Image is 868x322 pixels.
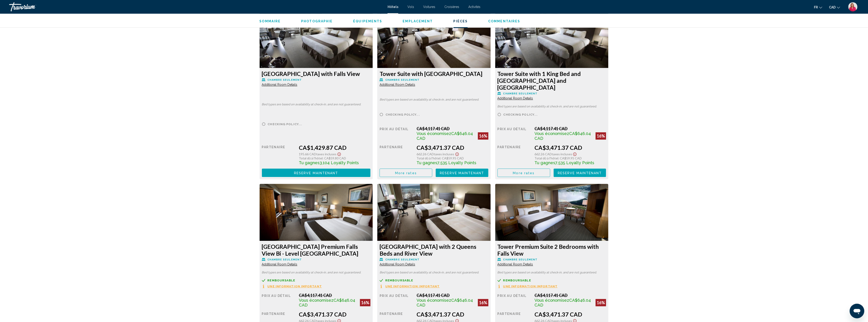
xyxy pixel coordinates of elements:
[262,243,371,257] h3: [GEOGRAPHIC_DATA] Premium Falls View Bi - Level [GEOGRAPHIC_DATA]
[814,5,818,9] span: fr
[336,151,342,156] button: Show Taxes and Fees disclaimer
[555,160,594,165] span: 7,535 Loyalty Points
[417,131,451,136] span: Vous économisez
[534,144,606,151] div: CA$3,471.37 CAD
[260,19,281,23] button: Sommaire
[353,19,382,23] button: Équipements
[380,83,415,86] span: Additional Room Details
[403,19,433,23] button: Emplacement
[316,152,336,156] span: Taxes incluses
[440,171,484,175] span: Reserve maintenant
[380,279,488,282] a: Remboursable
[262,103,371,106] p: Bed types are based on availability at check-in, and are not guaranteed.
[262,293,296,307] div: Prix au détail
[417,298,451,303] span: Vous économisez
[385,78,420,81] span: Chambre seulement
[380,284,440,288] button: Une information important
[260,11,373,68] img: 370c5334-b6ce-4089-8fa5-9f27672b464c.jpeg
[417,131,473,141] span: CA$646.04 CAD
[498,262,533,266] span: Additional Room Details
[380,98,488,101] p: Bed types are based on availability at check-in, and are not guaranteed.
[299,311,370,318] div: CA$3,471.37 CAD
[380,144,413,165] div: Partenaire
[498,293,531,307] div: Prix au détail
[262,144,296,165] div: Partenaire
[478,132,488,140] div: 16%
[388,5,398,9] a: Hôtels
[377,184,491,241] img: 05373598-21f8-4a25-94a4-8854191ed027.jpeg
[299,156,370,160] div: : CA$59.80 CAD
[513,171,535,175] span: More rates
[436,169,488,177] button: Reserve maintenant
[534,156,558,160] span: Total dû à l'hôtel
[498,126,531,141] div: Prix au détail
[534,160,555,165] span: Tu gagnes
[417,156,488,160] div: : CA$59.95 CAD
[377,11,491,68] img: 05373598-21f8-4a25-94a4-8854191ed027.jpeg
[260,19,281,23] span: Sommaire
[534,298,569,303] span: Vous économisez
[299,160,320,165] span: Tu gagnes
[534,311,606,318] div: CA$3,471.37 CAD
[434,152,454,156] span: Taxes incluses
[534,152,552,156] span: 662.26 CAD
[417,156,441,160] span: Total dû à l'hôtel
[380,293,413,307] div: Prix au détail
[444,5,459,9] a: Croisières
[488,19,520,23] span: Commentaires
[294,171,338,175] span: Reserve maintenant
[417,293,488,298] div: CA$4,117.41 CAD
[417,298,473,307] span: CA$646.04 CAD
[498,70,606,91] h3: Tower Suite with 1 King Bed and [GEOGRAPHIC_DATA] and [GEOGRAPHIC_DATA]
[417,160,438,165] span: Tu gagnes
[596,132,606,140] div: 16%
[301,19,333,23] span: Photographie
[262,83,297,86] span: Additional Room Details
[385,279,413,282] span: Remboursable
[262,279,371,282] a: Remboursable
[407,5,414,9] span: Vols
[268,279,295,282] span: Remboursable
[299,144,370,151] div: CA$1,429.87 CAD
[380,70,488,77] h3: Tower Suite with [GEOGRAPHIC_DATA]
[503,258,538,261] span: Chambre seulement
[380,262,415,266] span: Additional Room Details
[262,70,371,77] h3: [GEOGRAPHIC_DATA] with Falls View
[268,78,302,81] span: Chambre seulement
[299,156,323,160] span: Total dû à l'hôtel
[534,131,591,141] span: CA$646.04 CAD
[438,160,477,165] span: 7,535 Loyalty Points
[380,271,488,274] p: Bed types are based on availability at check-in, and are not guaranteed.
[495,184,609,241] img: 6e7fd878-7e55-4170-8a40-33274b26f95b.jpeg
[299,298,355,307] span: CA$646.04 CAD
[848,2,858,11] img: 2Q==
[385,258,420,261] span: Chambre seulement
[814,4,822,10] button: Change language
[503,113,538,116] span: Checking policy...
[829,5,836,9] span: CAD
[262,284,322,288] button: Une information important
[503,285,558,288] span: Une information important
[423,5,435,9] a: Voitures
[262,169,371,177] button: Reserve maintenant
[558,171,602,175] span: Reserve maintenant
[385,285,440,288] span: Une information important
[572,151,578,156] button: Show Taxes and Fees disclaimer
[417,144,488,151] div: CA$3,471.37 CAD
[268,285,322,288] span: Une information important
[417,152,434,156] span: 662.26 CAD
[498,105,606,108] p: Bed types are based on availability at check-in, and are not guaranteed.
[498,144,531,165] div: Partenaire
[417,311,488,318] div: CA$3,471.37 CAD
[260,184,373,241] img: 224356ff-6151-4824-944b-1898c6d8a1e1.jpeg
[534,156,606,160] div: : CA$59.95 CAD
[498,271,606,274] p: Bed types are based on availability at check-in, and are not guaranteed.
[380,243,488,257] h3: [GEOGRAPHIC_DATA] with 2 Queens Beds and River View
[454,19,468,23] button: Pièces
[534,293,606,298] div: CA$4,117.41 CAD
[262,271,371,274] p: Bed types are based on availability at check-in, and are not guaranteed.
[503,279,531,282] span: Remboursable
